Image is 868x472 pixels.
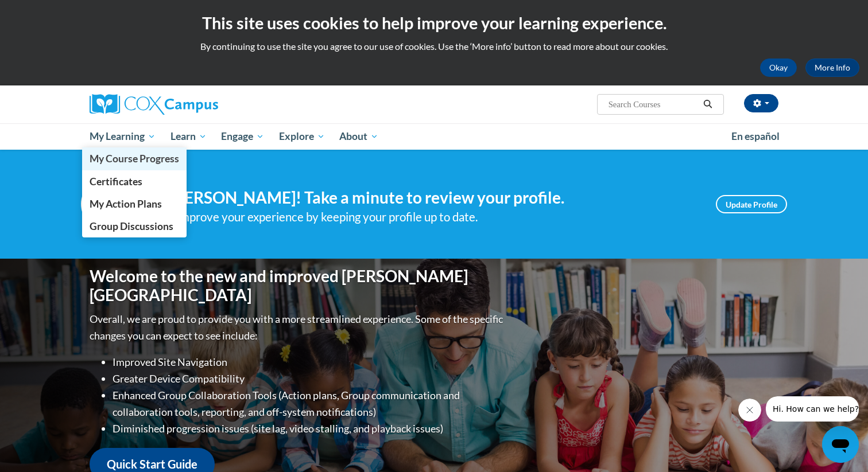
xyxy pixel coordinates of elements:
[82,193,187,215] a: My Action Plans
[170,130,207,143] span: Learn
[279,130,325,143] span: Explore
[699,97,716,111] button: Search
[90,267,506,305] h1: Welcome to the new and improved [PERSON_NAME][GEOGRAPHIC_DATA]
[150,188,699,208] h4: Hi [PERSON_NAME]! Take a minute to review your profile.
[822,426,859,463] iframe: Button to launch messaging window
[607,97,699,111] input: Search Courses
[72,123,796,150] div: Main menu
[9,40,859,53] p: By continuing to use the site you agree to our use of cookies. Use the ‘More info’ button to read...
[214,123,272,150] a: Engage
[9,11,859,34] h2: This site uses cookies to help improve your learning experience.
[805,58,859,77] a: More Info
[150,208,699,227] div: Help improve your experience by keeping your profile up to date.
[82,170,187,193] a: Certificates
[339,130,378,143] span: About
[90,130,156,143] span: My Learning
[731,130,780,142] span: En español
[90,94,308,115] a: Cox Campus
[724,124,787,149] a: En español
[738,399,761,422] iframe: Close message
[716,195,787,213] a: Update Profile
[82,123,163,150] a: My Learning
[82,215,187,237] a: Group Discussions
[221,130,264,143] span: Engage
[113,387,506,420] li: Enhanced Group Collaboration Tools (Action plans, Group communication and collaboration tools, re...
[90,311,506,344] p: Overall, we are proud to provide you with a more streamlined experience. Some of the specific cha...
[113,420,506,437] li: Diminished progression issues (site lag, video stalling, and playback issues)
[163,123,214,150] a: Learn
[90,175,142,188] span: Certificates
[90,198,162,210] span: My Action Plans
[90,94,218,115] img: Cox Campus
[332,123,386,150] a: About
[90,153,179,165] span: My Course Progress
[113,370,506,387] li: Greater Device Compatibility
[744,94,778,112] button: Account Settings
[82,147,187,170] a: My Course Progress
[113,354,506,370] li: Improved Site Navigation
[272,123,332,150] a: Explore
[760,58,797,77] button: Okay
[90,220,173,232] span: Group Discussions
[766,396,859,422] iframe: Message from company
[81,178,133,230] img: Profile Image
